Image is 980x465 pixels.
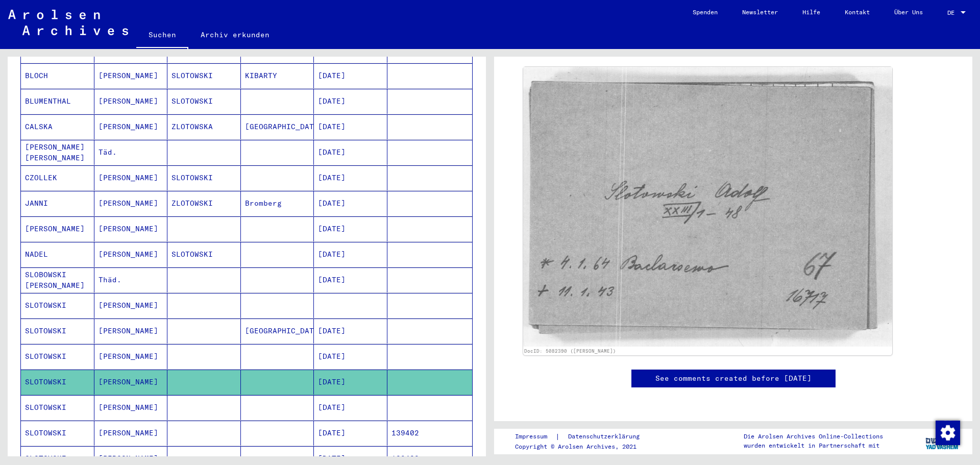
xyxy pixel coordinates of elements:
mat-cell: [GEOGRAPHIC_DATA] [241,114,314,139]
mat-cell: [DATE] [314,165,387,190]
mat-cell: [DATE] [314,216,387,241]
mat-cell: SLOTOWSKI [21,293,94,318]
mat-cell: [PERSON_NAME] [94,319,168,344]
img: Arolsen_neg.svg [8,10,128,35]
mat-cell: KIBARTY [241,63,314,88]
mat-cell: [DATE] [314,395,387,420]
mat-cell: ZLOTOWSKI [167,191,241,216]
a: Suchen [136,22,188,49]
mat-cell: [DATE] [314,421,387,446]
a: Impressum [515,431,555,442]
mat-cell: [PERSON_NAME] [21,216,94,241]
mat-cell: [DATE] [314,140,387,165]
a: DocID: 5082390 ([PERSON_NAME]) [524,348,616,354]
mat-cell: 139402 [387,421,473,446]
mat-cell: Täd. [94,140,168,165]
mat-cell: [PERSON_NAME] [PERSON_NAME] [21,140,94,165]
mat-cell: [PERSON_NAME] [94,370,168,395]
a: See comments created before [DATE] [655,373,812,384]
mat-cell: [PERSON_NAME] [94,344,168,369]
p: Copyright © Arolsen Archives, 2021 [515,442,652,451]
mat-cell: [PERSON_NAME] [94,242,168,267]
mat-cell: Thäd. [94,267,168,292]
mat-cell: [GEOGRAPHIC_DATA] [241,319,314,344]
mat-cell: [DATE] [314,344,387,369]
mat-cell: [PERSON_NAME] [94,89,168,114]
mat-cell: [DATE] [314,63,387,88]
mat-cell: [DATE] [314,89,387,114]
mat-cell: BLOCH [21,63,94,88]
mat-cell: BLUMENTHAL [21,89,94,114]
mat-cell: [PERSON_NAME] [94,63,168,88]
a: Archiv erkunden [188,22,282,47]
mat-cell: [DATE] [314,242,387,267]
a: Datenschutzerklärung [560,431,652,442]
mat-cell: SLOTOWSKI [167,165,241,190]
p: wurden entwickelt in Partnerschaft mit [744,441,883,450]
mat-cell: ZLOTOWSKA [167,114,241,139]
mat-cell: CALSKA [21,114,94,139]
mat-cell: SLOTOWSKI [21,421,94,446]
mat-cell: [DATE] [314,267,387,292]
div: | [515,431,652,442]
mat-cell: [DATE] [314,114,387,139]
span: DE [947,9,959,16]
mat-cell: [PERSON_NAME] [94,191,168,216]
img: Zustimmung ändern [936,421,960,445]
mat-cell: [DATE] [314,191,387,216]
mat-cell: JANNI [21,191,94,216]
mat-cell: [PERSON_NAME] [94,165,168,190]
mat-cell: SLOTOWSKI [21,370,94,395]
mat-cell: [DATE] [314,319,387,344]
mat-cell: [PERSON_NAME] [94,114,168,139]
mat-cell: [PERSON_NAME] [94,293,168,318]
img: yv_logo.png [923,428,962,454]
mat-cell: SLOBOWSKI [PERSON_NAME] [21,267,94,292]
mat-cell: SLOTOWSKI [167,89,241,114]
mat-cell: SLOTOWSKI [21,344,94,369]
mat-cell: [PERSON_NAME] [94,216,168,241]
mat-cell: Bromberg [241,191,314,216]
mat-cell: SLOTOWSKI [167,242,241,267]
mat-cell: [PERSON_NAME] [94,421,168,446]
mat-cell: SLOTOWSKI [21,395,94,420]
mat-cell: SLOTOWSKI [167,63,241,88]
mat-cell: [PERSON_NAME] [94,395,168,420]
mat-cell: CZOLLEK [21,165,94,190]
p: Die Arolsen Archives Online-Collections [744,432,883,441]
mat-cell: SLOTOWSKI [21,319,94,344]
mat-cell: [DATE] [314,370,387,395]
mat-cell: NADEL [21,242,94,267]
img: 001.jpg [523,67,892,347]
